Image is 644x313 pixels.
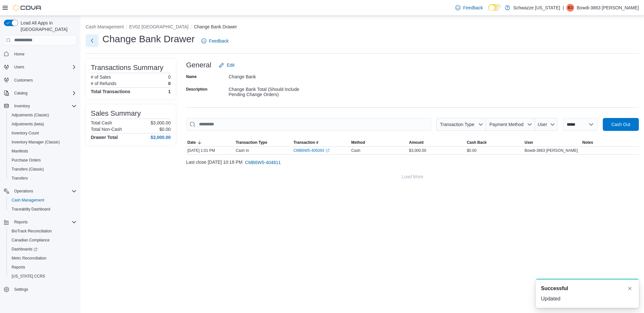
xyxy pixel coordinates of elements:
button: Users [12,63,27,71]
button: Edit [216,59,237,72]
button: Manifests [6,147,79,156]
span: Load All Apps in [GEOGRAPHIC_DATA] [18,20,77,33]
button: Cash Management [86,24,124,29]
input: This is a search bar. As you type, the results lower in the page will automatically filter. [186,118,431,131]
a: Inventory Count [9,129,42,137]
button: Inventory Manager (Classic) [6,138,79,147]
span: Cash Back [467,140,487,145]
span: Reports [12,265,25,270]
button: Operations [1,187,79,196]
button: Purchase Orders [6,156,79,165]
span: Manifests [12,149,28,154]
a: Transfers (Classic) [9,165,46,173]
span: $3,000.00 [409,148,426,153]
button: Reports [12,218,30,226]
a: Adjustments (beta) [9,120,47,128]
span: Customers [14,78,33,83]
a: [US_STATE] CCRS [9,272,48,280]
button: BioTrack Reconciliation [6,227,79,236]
label: Name [186,74,197,79]
div: [DATE] 1:01 PM [186,147,234,154]
button: Date [186,139,234,146]
span: Dark Mode [488,11,488,11]
span: Inventory Manager (Classic) [12,140,60,145]
p: | [563,4,564,12]
button: Payment Method [486,118,535,131]
span: Inventory [14,103,30,109]
span: Dashboards [12,247,37,252]
a: Customers [12,76,35,84]
span: Cash Out [611,121,630,128]
p: $0.00 [159,127,171,132]
button: Catalog [12,89,30,97]
p: 0 [168,74,171,80]
span: Transfers [12,176,28,181]
a: Settings [12,286,31,293]
span: Transfers (Classic) [12,167,44,172]
span: Home [14,52,24,57]
button: Method [350,139,408,146]
span: Adjustments (Classic) [9,111,77,119]
span: Transfers (Classic) [9,165,77,173]
button: Cash Back [466,139,523,146]
span: Canadian Compliance [12,238,50,243]
nav: Complex example [4,47,77,311]
button: Operations [12,187,36,195]
span: Metrc Reconciliation [12,256,46,261]
span: Load More [402,173,423,180]
div: Updated [541,295,634,303]
button: Transaction Type [234,139,292,146]
button: Transfers (Classic) [6,165,79,174]
span: Transaction Type [236,140,267,145]
h4: Total Transactions [91,89,130,94]
span: Bowdi-3863 [PERSON_NAME] [525,148,578,153]
button: Cash Out [603,118,639,131]
button: Settings [1,285,79,294]
span: Traceabilty Dashboard [12,207,50,212]
span: [US_STATE] CCRS [12,274,45,279]
button: Reports [1,218,79,227]
a: Traceabilty Dashboard [9,205,53,213]
span: Notes [582,140,593,145]
input: Dark Mode [488,4,502,11]
button: Traceabilty Dashboard [6,205,79,214]
span: BioTrack Reconciliation [9,227,77,235]
h4: Drawer Total [91,135,118,140]
p: Schwazze [US_STATE] [513,4,560,12]
span: Adjustments (beta) [12,122,44,127]
span: Inventory Count [9,129,77,137]
a: Cash Management [9,196,47,204]
span: Purchase Orders [12,158,41,163]
span: Reports [12,218,77,226]
h3: Transactions Summary [91,64,163,72]
div: $0.00 [466,147,523,154]
button: Home [1,49,79,59]
span: Dashboards [9,245,77,253]
a: Adjustments (Classic) [9,111,52,119]
span: Reports [14,220,28,225]
span: Inventory [12,102,77,110]
span: Method [351,140,365,145]
button: Transaction # [292,139,350,146]
span: Inventory Manager (Classic) [9,138,77,146]
button: Canadian Compliance [6,236,79,245]
a: Canadian Compliance [9,236,52,244]
h3: Sales Summary [91,110,141,117]
button: Adjustments (beta) [6,120,79,129]
div: Change Bank Total (Should Include Pending Change Orders) [229,84,315,97]
span: Transfers [9,174,77,182]
h4: 1 [168,89,171,94]
span: Transaction # [293,140,318,145]
button: Inventory Count [6,129,79,138]
span: Traceabilty Dashboard [9,205,77,213]
button: Cash Management [6,196,79,205]
button: Adjustments (Classic) [6,111,79,120]
a: Inventory Manager (Classic) [9,138,62,146]
span: Washington CCRS [9,272,77,280]
p: Bowdi-3863 [PERSON_NAME] [577,4,639,12]
nav: An example of EuiBreadcrumbs [86,24,639,31]
span: Feedback [463,5,483,11]
a: Dashboards [6,245,79,254]
span: B3 [568,4,573,12]
div: Last close [DATE] 10:18 PM [186,156,639,169]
